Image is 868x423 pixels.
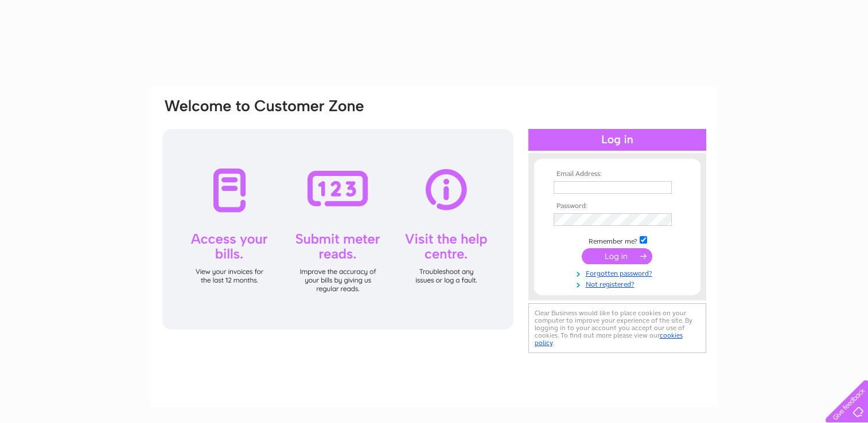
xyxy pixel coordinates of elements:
td: Remember me? [551,234,684,246]
th: Email Address: [551,170,684,178]
th: Password: [551,202,684,210]
a: Forgotten password? [554,267,684,278]
div: Clear Business would like to place cookies on your computer to improve your experience of the sit... [528,303,706,353]
input: Submit [582,248,652,264]
a: cookies policy [535,331,683,347]
a: Not registered? [554,278,684,289]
